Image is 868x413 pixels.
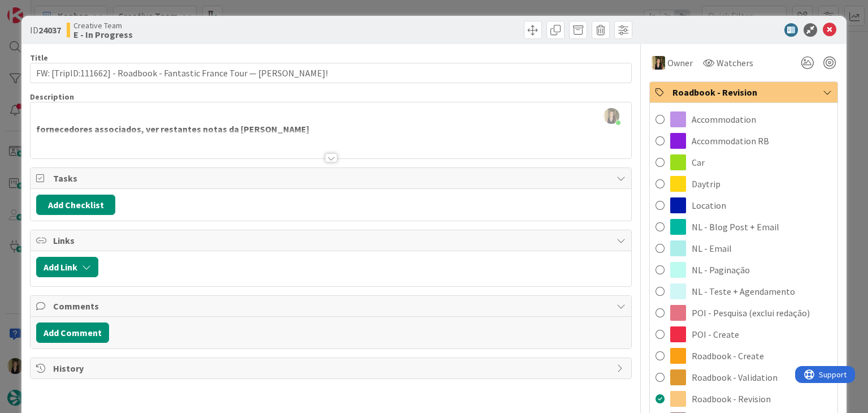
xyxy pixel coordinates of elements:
[692,263,750,277] span: NL - Paginação
[692,349,764,363] span: Roadbook - Create
[30,53,48,63] label: Title
[36,123,309,135] strong: fornecedores associados, ver restantes notas da [PERSON_NAME]
[692,113,756,126] span: Accommodation
[672,85,817,99] span: Roadbook - Revision
[692,156,705,169] span: Car
[692,285,795,298] span: NL - Teste + Agendamento
[24,2,51,15] span: Support
[53,171,610,185] span: Tasks
[36,195,115,215] button: Add Checklist
[667,56,693,70] span: Owner
[73,30,133,39] b: E - In Progress
[692,371,778,384] span: Roadbook - Validation
[692,392,771,406] span: Roadbook - Revision
[717,56,753,70] span: Watchers
[604,108,619,124] img: C71RdmBlZ3pIy3ZfdYSH8iJ9DzqQwlfe.jpg
[73,21,133,30] span: Creative Team
[53,299,610,313] span: Comments
[53,362,610,375] span: History
[692,134,769,148] span: Accommodation RB
[30,63,631,83] input: type card name here...
[692,177,721,191] span: Daytrip
[36,257,98,277] button: Add Link
[652,56,665,70] img: SP
[692,199,726,212] span: Location
[30,23,61,37] span: ID
[30,92,74,102] span: Description
[692,328,739,341] span: POI - Create
[36,322,109,343] button: Add Comment
[692,306,810,320] span: POI - Pesquisa (exclui redação)
[53,234,610,247] span: Links
[38,24,61,36] b: 24037
[692,220,779,234] span: NL - Blog Post + Email
[692,242,732,255] span: NL - Email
